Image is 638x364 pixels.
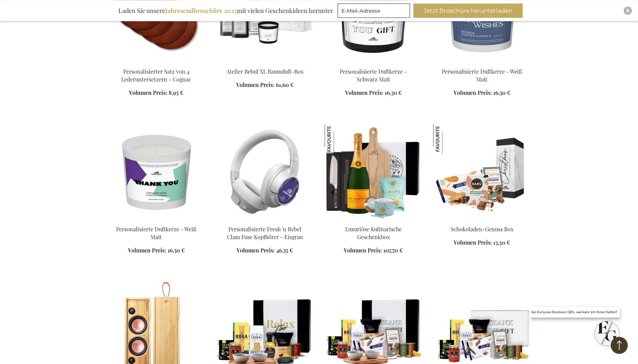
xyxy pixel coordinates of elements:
a: Luxuriöse Kulinarische Geschenkbox [345,225,402,241]
a: Atelier Rebul XL Raumduft-Box [226,68,303,75]
span: Volumen Preis: [128,247,166,254]
span: 16,50 € [385,89,402,96]
a: Personalisierte Fresh 'n Rebel Clam Fuse Kopfhörer - Eisgrau [227,225,303,241]
b: Jahresendbroschüre 2025 [165,6,237,15]
input: E-Mail-Adresse [338,3,410,18]
a: Volumen Preis: 46,55 € [237,247,293,254]
a: Volumen Preis: 16,50 € [345,89,402,97]
span: 16,50 € [168,247,185,254]
form: marketing offers and promotions [338,3,412,20]
a: Schokoladen-Genuss Box [451,225,513,233]
span: Volumen Preis: [344,247,382,254]
a: Volumen Preis: 107,70 € [344,247,403,254]
span: Volumen Preis: [129,89,167,96]
img: Close [626,9,630,13]
div: Close [624,6,632,15]
a: Personalisierter Satz von 4 Lederuntersetzern - Cognac [121,68,191,83]
a: Personalised Fresh 'n Rebel Clam Fuse Headphone - Ice Grey [216,217,314,223]
a: Volumen Preis: 16,50 € [454,89,510,97]
span: 13,30 € [493,239,510,246]
img: Personalised Fresh 'n Rebel Clam Fuse Headphone - Ice Grey [216,124,314,220]
a: Personalisierter Satz von 4 Lederuntersetzern - Cognac [108,59,205,66]
span: 46,55 € [276,247,293,254]
a: Personalised Scented Candle - White Matt [433,59,531,66]
span: Volumen Preis: [237,247,275,254]
span: Volumen Preis: [454,89,492,96]
img: Schokoladen-Genuss Box [433,124,531,220]
a: Volumen Preis: 61,60 € [236,81,294,89]
a: Volumen Preis: 13,30 € [454,239,510,247]
span: 61,60 € [276,81,294,88]
a: Personalised Scented Candle - Black Matt Personalisierte Duftkerze - Schwarz Matt [325,59,422,66]
img: Luxury Culinary Gift Box [325,124,422,220]
img: Luxuriöse Kulinarische Geschenkbox [325,124,354,154]
a: Volumen Preis: 16,50 € [128,247,185,254]
a: Personalised Scented Candle - White Matt [108,217,205,223]
img: Schokoladen-Genuss Box [433,124,463,154]
div: Laden Sie unsere mit vielen Geschenkideen herunter [115,3,336,18]
span: 8,95 € [169,89,183,96]
button: Jetzt Broschüre herunterladen [413,3,523,18]
a: Atelier Rebul XL Home Fragrance Box Atelier Rebul XL Raumduft-Box [216,59,314,66]
span: Volumen Preis: [454,239,492,246]
a: Personalisierte Duftkerze - Schwarz Matt [340,68,407,83]
a: Luxury Culinary Gift Box Luxuriöse Kulinarische Geschenkbox [325,217,422,223]
a: Volumen Preis: 8,95 € [129,89,183,97]
a: Personalisierte Duftkerze - Weiß Matt [442,68,522,83]
span: Volumen Preis: [345,89,383,96]
a: Personalisierte Duftkerze - Weiß Matt [116,225,196,241]
a: Schokoladen-Genuss Box Schokoladen-Genuss Box [433,217,531,223]
span: 107,70 € [383,247,403,254]
span: Volumen Preis: [236,81,274,88]
span: 16,50 € [493,89,510,96]
img: Personalised Scented Candle - White Matt [108,124,205,220]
